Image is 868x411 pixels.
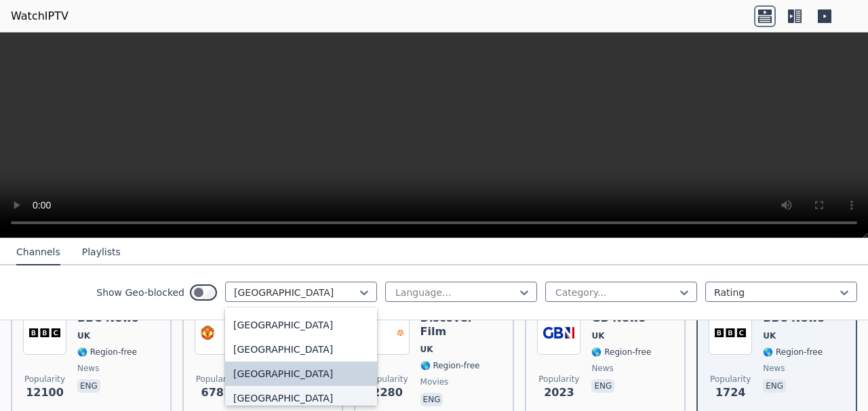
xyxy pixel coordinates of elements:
[763,379,786,393] p: eng
[77,379,100,393] p: eng
[77,363,99,374] span: news
[538,374,579,385] span: Popularity
[537,311,580,355] img: GB News
[763,363,785,374] span: news
[420,344,433,355] span: UK
[710,374,751,385] span: Popularity
[763,330,776,341] span: UK
[225,313,377,337] div: [GEOGRAPHIC_DATA]
[366,311,410,355] img: Discover Film
[11,8,68,24] a: WatchIPTV
[23,311,66,355] img: BBC News
[96,286,184,299] label: Show Geo-blocked
[225,337,377,362] div: [GEOGRAPHIC_DATA]
[196,374,237,385] span: Popularity
[591,330,604,341] span: UK
[82,240,121,265] button: Playlists
[420,393,443,406] p: eng
[420,360,480,371] span: 🌎 Region-free
[77,347,137,358] span: 🌎 Region-free
[763,347,823,358] span: 🌎 Region-free
[591,363,613,374] span: news
[195,311,238,355] img: MUTV
[372,385,403,401] span: 2280
[420,311,502,339] h6: Discover Film
[225,362,377,386] div: [GEOGRAPHIC_DATA]
[715,385,746,401] span: 1724
[225,386,377,410] div: [GEOGRAPHIC_DATA]
[26,385,64,401] span: 12100
[24,374,65,385] span: Popularity
[591,379,614,393] p: eng
[420,376,449,387] span: movies
[368,374,408,385] span: Popularity
[77,330,90,341] span: UK
[201,385,232,401] span: 6781
[16,240,60,265] button: Channels
[591,347,651,358] span: 🌎 Region-free
[709,311,752,355] img: BBC News
[544,385,574,401] span: 2023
